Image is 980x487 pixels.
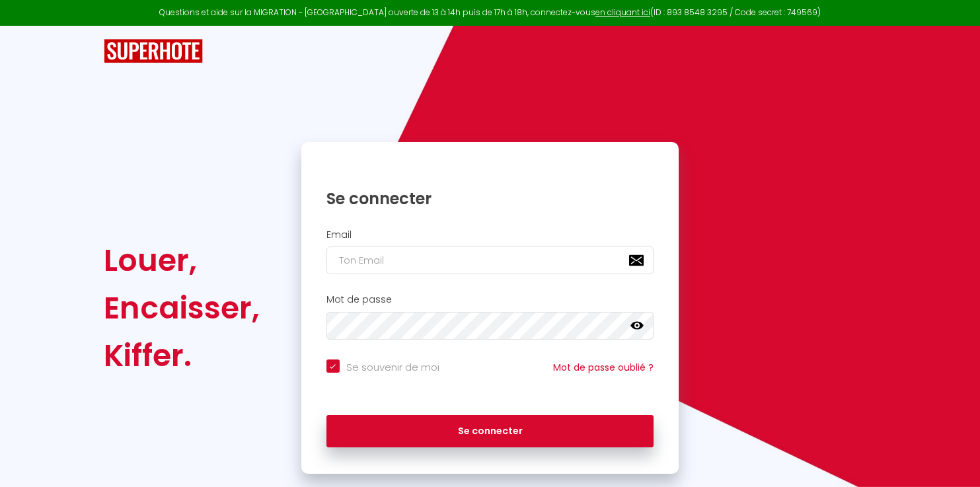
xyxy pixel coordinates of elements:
div: Kiffer. [104,332,260,379]
input: Ton Email [326,246,654,274]
div: Louer, [104,237,260,284]
h1: Se connecter [326,188,654,209]
button: Se connecter [326,415,654,448]
h2: Email [326,229,654,241]
div: Encaisser, [104,284,260,332]
h2: Mot de passe [326,294,654,305]
a: en cliquant ici [595,7,650,18]
img: SuperHote logo [104,39,203,63]
a: Mot de passe oublié ? [553,361,654,374]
